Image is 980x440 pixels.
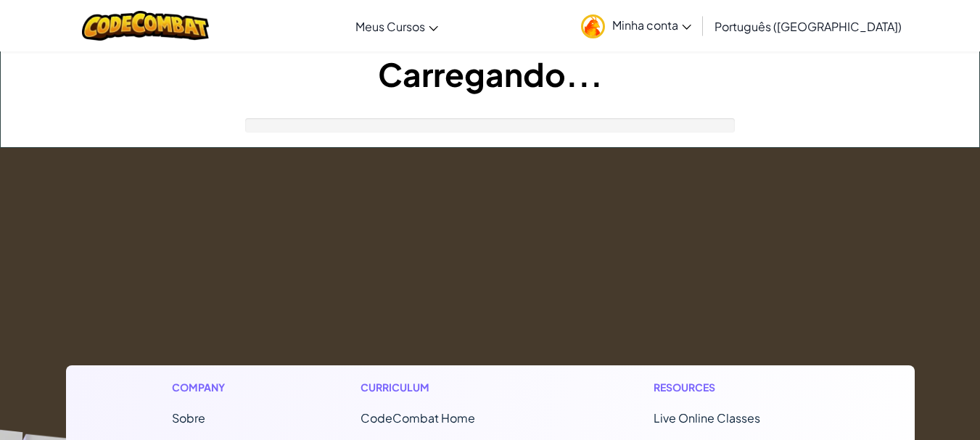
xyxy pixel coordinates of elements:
[82,11,209,41] img: CodeCombat logo
[581,14,605,38] img: avatar
[715,19,902,34] span: Português ([GEOGRAPHIC_DATA])
[707,7,909,46] a: Português ([GEOGRAPHIC_DATA])
[172,380,243,395] h1: Company
[574,3,699,49] a: Minha conta
[1,51,979,96] h1: Carregando...
[348,7,445,46] a: Meus Cursos
[654,410,760,426] a: Live Online Classes
[355,19,425,34] span: Meus Cursos
[361,410,475,426] span: CodeCombat Home
[654,380,808,395] h1: Resources
[172,410,205,426] a: Sobre
[361,380,536,395] h1: Curriculum
[612,17,691,33] span: Minha conta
